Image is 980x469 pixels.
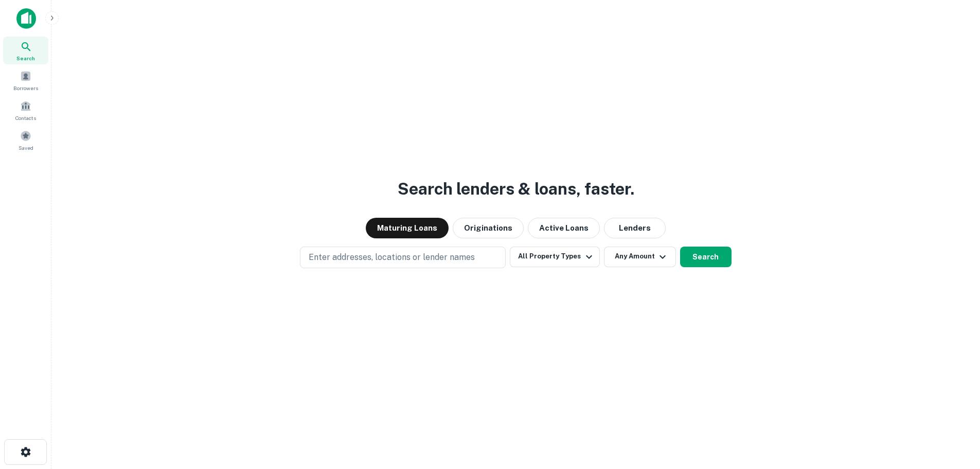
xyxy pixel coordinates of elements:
iframe: Chat Widget [929,387,980,436]
a: Borrowers [3,66,48,94]
p: Enter addresses, locations or lender names [309,251,475,264]
span: Borrowers [13,84,38,92]
a: Contacts [3,96,48,124]
span: Contacts [15,114,36,122]
button: Enter addresses, locations or lender names [300,247,506,268]
button: All Property Types [510,247,599,267]
button: Originations [453,218,524,238]
a: Search [3,37,48,64]
h3: Search lenders & loans, faster. [398,177,634,201]
button: Lenders [604,218,666,238]
button: Active Loans [528,218,600,238]
button: Maturing Loans [366,218,449,238]
button: Any Amount [604,247,676,267]
a: Saved [3,126,48,154]
img: capitalize-icon.png [16,8,36,29]
span: Search [16,54,35,62]
button: Search [680,247,732,267]
span: Saved [19,144,33,152]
